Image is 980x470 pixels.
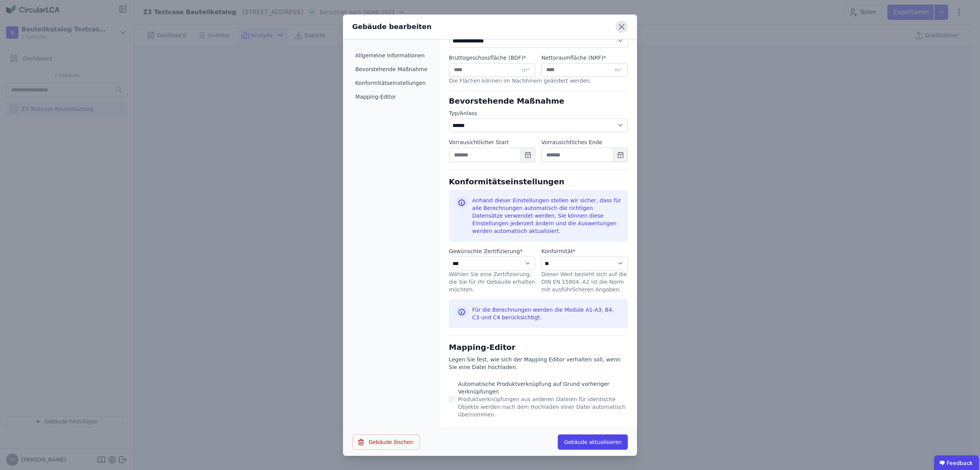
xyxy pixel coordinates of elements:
[541,54,628,62] label: audits.requiredField
[352,90,431,104] li: Mapping-Editor
[449,270,536,293] div: Wählen Sie eine Zertifizierung, die Sie für Ihr Gebäude erhalten möchten.
[352,49,431,62] li: Allgemeine Informationen
[449,356,628,371] div: Legen Sie fest, wie sich der Mapping Editor verhalten soll, wenn Sie eine Datei hochladen.
[449,54,536,62] label: audits.requiredField
[449,170,628,187] div: Konformitätseinstellungen
[449,247,536,255] label: audits.requiredField
[352,62,431,76] li: Bevorstehende Maßnahme
[522,66,529,74] span: m²
[449,77,628,89] div: Die Flächen können im Nachhinein geändert werden.
[614,66,622,74] span: m²
[541,270,628,293] div: Dieser Wert bezieht sich auf die DIN EN 15804. A2 ist die Norm mit ausführlicheren Angaben.
[449,335,628,353] div: Mapping-Editor
[458,395,628,418] div: Produktverknüpfungen aus anderen Dateien für identische Objekte werden nach dem Hochladen einer D...
[541,247,628,255] label: audits.requiredField
[458,380,628,395] div: Automatische Produktverknüpfung auf Grund vorheriger Verknüpfungen
[472,306,621,321] div: Für die Berechnungen werden die Module A1-A3, B4, C3 und C4 berücksichtigt.
[352,21,431,32] div: Gebäude bearbeiten
[472,197,621,235] div: Anhand dieser Einstellungen stellen wir sicher, dass für alle Berechnungen automatisch die richti...
[449,109,628,117] label: Typ/Anlass
[449,96,628,106] div: Bevorstehende Maßnahme
[352,76,431,90] li: Konformitätseinstellungen
[449,138,536,146] label: Vorrausichtlicher Start
[541,138,628,146] label: Vorrausichtliches Ende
